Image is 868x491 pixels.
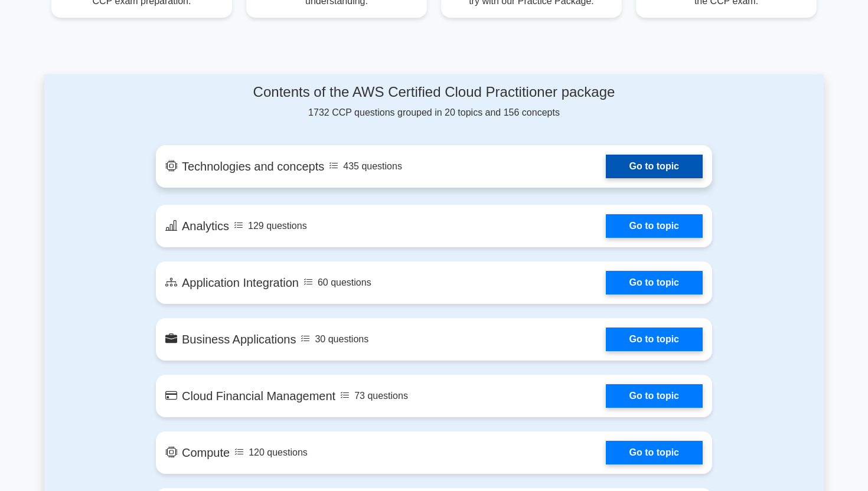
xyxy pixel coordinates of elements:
[606,328,703,351] a: Go to topic
[606,271,703,294] a: Go to topic
[606,155,703,178] a: Go to topic
[606,384,703,408] a: Go to topic
[606,441,703,464] a: Go to topic
[156,84,712,120] div: 1732 CCP questions grouped in 20 topics and 156 concepts
[606,214,703,238] a: Go to topic
[156,84,712,101] h4: Contents of the AWS Certified Cloud Practitioner package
